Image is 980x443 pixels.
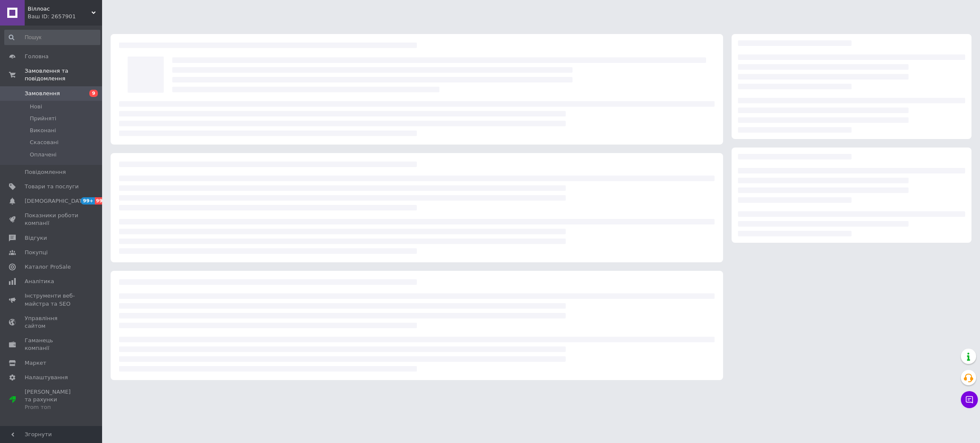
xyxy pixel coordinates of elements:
span: Маркет [25,359,46,367]
span: 9 [89,90,98,97]
span: Оплачені [30,151,57,159]
span: [DEMOGRAPHIC_DATA] [25,197,88,205]
span: Відгуки [25,234,47,242]
span: Налаштування [25,374,68,381]
span: Замовлення [25,90,60,97]
span: Виконані [30,127,56,134]
span: Прийняті [30,115,56,122]
span: Показники роботи компанії [25,212,79,227]
span: Головна [25,53,48,60]
span: Інструменти веб-майстра та SEO [25,292,79,307]
div: Ваш ID: 2657901 [28,13,102,20]
span: 99+ [95,197,109,204]
span: Аналітика [25,278,54,285]
span: Товари та послуги [25,183,79,190]
span: [PERSON_NAME] та рахунки [25,388,79,412]
span: Скасовані [30,139,59,146]
span: Управління сайтом [25,315,79,330]
button: Чат з покупцем [961,391,978,408]
span: Віллоас [28,5,91,13]
span: Нові [30,103,42,111]
div: Prom топ [25,403,79,411]
span: Покупці [25,249,48,256]
input: Пошук [4,30,100,45]
span: Замовлення та повідомлення [25,67,102,82]
span: 99+ [81,197,95,204]
span: Гаманець компанії [25,337,79,352]
span: Каталог ProSale [25,263,71,271]
span: Повідомлення [25,168,66,176]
